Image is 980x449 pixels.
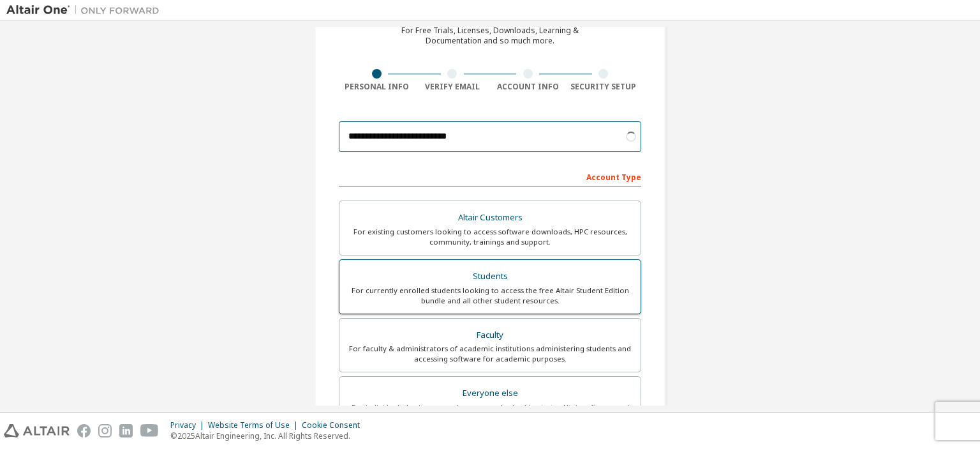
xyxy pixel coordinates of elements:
[170,420,208,430] div: Privacy
[119,424,133,438] img: linkedin.svg
[347,268,633,285] div: Students
[347,227,633,247] div: For existing customers looking to access software downloads, HPC resources, community, trainings ...
[98,424,112,438] img: instagram.svg
[140,424,159,438] img: youtube.svg
[4,424,70,438] img: altair_logo.svg
[170,430,367,441] p: © 2025 Altair Engineering, Inc. All Rights Reserved.
[347,402,633,423] div: For individuals, businesses and everyone else looking to try Altair software and explore our prod...
[339,82,415,92] div: Personal Info
[401,26,579,46] div: For Free Trials, Licenses, Downloads, Learning & Documentation and so much more.
[347,285,633,306] div: For currently enrolled students looking to access the free Altair Student Edition bundle and all ...
[347,209,633,227] div: Altair Customers
[77,424,91,438] img: facebook.svg
[208,420,302,430] div: Website Terms of Use
[302,420,367,430] div: Cookie Consent
[339,166,641,186] div: Account Type
[6,4,166,17] img: Altair One
[490,82,566,92] div: Account Info
[415,82,491,92] div: Verify Email
[347,384,633,402] div: Everyone else
[566,82,642,92] div: Security Setup
[347,344,633,364] div: For faculty & administrators of academic institutions administering students and accessing softwa...
[347,326,633,344] div: Faculty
